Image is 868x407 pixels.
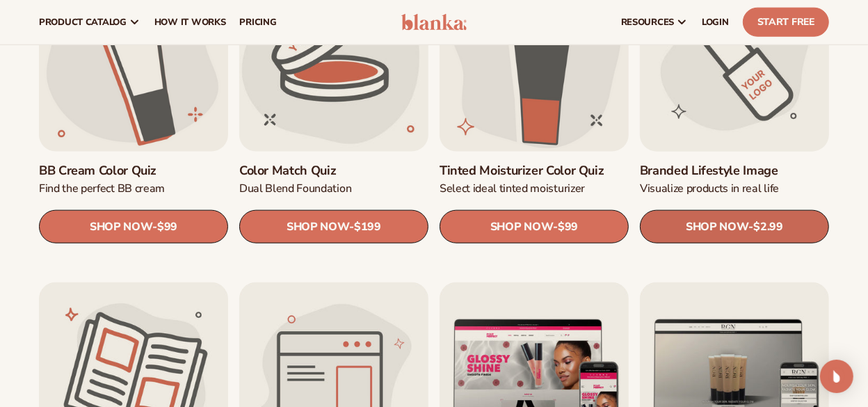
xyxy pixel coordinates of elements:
div: Open Intercom Messenger [820,360,853,393]
span: $2.99 [753,221,782,234]
span: SHOP NOW [686,221,748,234]
span: pricing [239,17,276,28]
a: Tinted Moisturizer Color Quiz [440,163,629,179]
span: How It Works [154,17,226,28]
a: Color Match Quiz [239,163,428,179]
a: SHOP NOW- $99 [39,210,228,244]
span: resources [621,17,674,28]
span: $99 [157,221,177,234]
span: LOGIN [702,17,729,28]
a: BB Cream Color Quiz [39,163,228,179]
a: SHOP NOW- $199 [239,210,428,244]
span: SHOP NOW [90,221,152,234]
span: SHOP NOW [490,221,553,234]
img: logo [401,14,467,31]
span: $99 [558,221,578,234]
span: product catalog [39,17,127,28]
span: $199 [354,221,381,234]
span: SHOP NOW [287,221,349,234]
a: Branded Lifestyle Image [640,163,829,179]
a: Start Free [743,8,829,37]
a: SHOP NOW- $99 [440,210,629,244]
a: SHOP NOW- $2.99 [640,210,829,244]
